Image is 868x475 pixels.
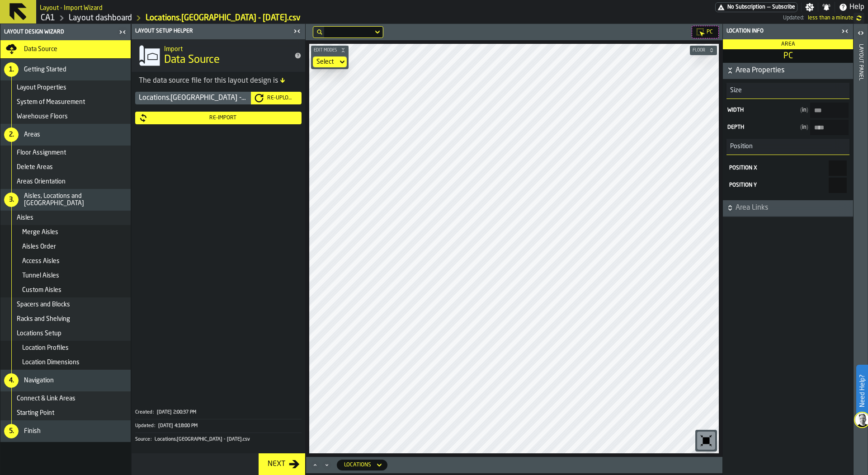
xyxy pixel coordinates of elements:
span: Edit Modes [312,48,339,53]
div: Layout Design Wizard [2,29,116,35]
button: button- [723,63,853,79]
div: Next [264,459,289,470]
label: button-toggle-Open [854,26,867,42]
span: No Subscription [727,4,765,10]
li: menu Access Aisles [0,254,131,268]
span: Locations Setup [17,330,61,337]
li: menu System of Measurement [0,95,131,109]
li: menu Delete Areas [0,160,131,174]
span: Position Y [729,183,757,188]
label: input-value-Width [726,103,849,118]
button: button- [690,46,717,55]
span: Subscribe [772,4,795,10]
span: System of Measurement [17,99,85,106]
div: hide filter [317,29,322,35]
span: Access Aisles [22,258,60,265]
span: — [767,4,770,10]
div: 1. [4,62,19,77]
span: Aisles, Locations and [GEOGRAPHIC_DATA] [24,193,127,207]
span: Tunnel Aisles [22,272,59,279]
div: KeyValueItem-Source [135,433,302,446]
span: PC [725,51,851,61]
li: menu Areas Orientation [0,174,131,189]
li: menu Navigation [0,370,131,391]
div: Updated [135,423,157,429]
span: Aisles Order [22,243,56,250]
li: menu Location Profiles [0,341,131,355]
li: menu Merge Aisles [0,225,131,240]
div: Re-Upload [264,95,298,101]
span: ) [807,125,808,130]
span: Area Links [736,202,851,213]
h3: title-section-Position [726,139,849,155]
button: button- [723,200,853,216]
input: input-value-Width input-value-Width [810,103,849,118]
label: button-toggle-undefined [854,13,864,24]
li: menu Tunnel Aisles [0,268,131,283]
span: Data Source [164,53,220,67]
li: menu Layout Properties [0,80,131,95]
label: button-toggle-Notifications [818,3,835,12]
span: Custom Aisles [22,287,61,294]
div: Location Info [725,28,839,34]
li: menu Locations Setup [0,326,131,341]
span: Merge Aisles [22,229,58,236]
li: menu Getting Started [0,59,131,80]
button: button-Re-Import [135,112,302,124]
input: react-aria6957858800-:r22b: react-aria6957858800-:r22b: [829,178,847,193]
button: Updated:[DATE] 4:18:00 PM [135,419,302,433]
a: link-to-/wh/i/76e2a128-1b54-4d66-80d4-05ae4c277723/designer [69,13,132,23]
h2: Sub Title [40,3,103,12]
header: Layout panel [854,24,868,475]
label: Need Help? [857,366,867,416]
li: menu Starting Point [0,406,131,420]
span: : [153,409,154,415]
div: DropdownMenuValue-none [313,56,347,67]
span: Starting Point [17,409,54,417]
li: menu Aisles [0,211,131,225]
span: Navigation [24,377,54,384]
div: KeyValueItem-Created [135,406,302,419]
span: ) [807,108,808,113]
span: Width [727,107,797,113]
span: : [154,423,155,429]
span: Spacers and Blocks [17,301,70,308]
button: button-Next [259,453,305,475]
header: Location Info [723,24,853,39]
div: title-Data Source [132,39,305,72]
div: 3. [4,193,19,207]
div: Created [135,409,156,415]
div: 5. [4,424,19,438]
h2: Sub Title [164,44,287,53]
div: Menu Subscription [715,2,797,12]
span: Floor Assignment [17,149,66,156]
li: menu Finish [0,420,131,442]
span: [DATE] 2:00:37 PM [157,409,196,415]
button: Maximize [310,461,321,470]
label: button-toggle-Close me [291,26,303,37]
span: Getting Started [24,66,66,73]
div: Layout Setup Helper [133,28,291,34]
button: button-Re-Upload [251,92,302,104]
li: menu Aisles Order [0,240,131,254]
div: Re-Import [148,115,298,121]
span: Location Profiles [22,344,69,352]
h3: title-section-Size [726,83,849,99]
span: Delete Areas [17,164,53,171]
li: menu Racks and Shelving [0,312,131,326]
li: menu Areas [0,124,131,146]
li: menu Location Dimensions [0,355,131,370]
span: Help [849,2,864,13]
span: Updated: [783,15,804,21]
span: Size [726,87,742,94]
button: Source:Locations.[GEOGRAPHIC_DATA] - [DATE].csv [135,433,302,446]
span: in [800,124,808,131]
div: Layout panel [858,42,864,473]
span: Finish [24,428,41,435]
button: Created:[DATE] 2:00:37 PM [135,406,302,419]
span: ( [800,125,802,130]
span: Data Source [24,46,57,53]
div: KeyValueItem-Updated [135,419,302,433]
span: ( [800,108,802,113]
span: in [800,107,808,113]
